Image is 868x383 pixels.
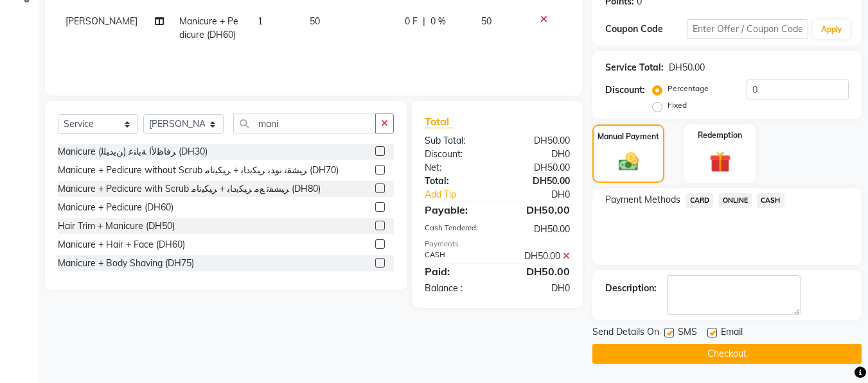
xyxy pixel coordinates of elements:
span: | [423,15,425,28]
span: ONLINE [718,193,752,208]
input: Search or Scan [233,114,376,133]
label: Fixed [668,99,687,111]
div: DH0 [511,188,580,201]
div: Paid: [415,264,497,279]
a: Add Tip [415,188,511,201]
div: DH0 [497,148,580,161]
div: DH50.00 [497,264,580,279]
div: CASH [415,250,497,263]
div: Total: [415,174,497,188]
label: Redemption [698,130,742,141]
span: Send Details On [592,325,659,341]
span: Payment Methods [605,193,680,207]
span: 1 [258,15,263,27]
div: DH50.00 [669,61,705,74]
div: Discount: [415,148,497,161]
div: Discount: [605,83,645,97]
div: DH50.00 [497,134,580,148]
div: Manicure (ﻦﻳﺪﻴﻠﻟ) ﺮﻓﺎﻇﻷا ﺔﻳﺎﻨﻋ (DH30) [58,145,208,158]
div: Net: [415,161,497,174]
div: Manicure + Body Shaving (DH75) [58,257,194,270]
div: Hair Trim + Manicure (DH50) [58,219,175,233]
img: _cash.svg [612,150,645,173]
span: Email [721,325,743,341]
div: Payable: [415,202,497,217]
div: DH50.00 [497,174,580,188]
input: Enter Offer / Coupon Code [687,19,808,39]
div: Manicure + Hair + Face (DH60) [58,238,185,251]
div: Sub Total: [415,134,497,148]
div: Balance : [415,282,497,295]
button: Apply [813,20,850,39]
span: 50 [310,15,320,27]
div: Payments [425,239,570,250]
label: Percentage [668,83,709,94]
div: DH50.00 [497,223,580,236]
span: 0 % [430,15,446,28]
div: DH50.00 [497,202,580,217]
div: Manicure + Pedicure with Scrub ﺮﻴﺸﻘﺗ ﻊﻣ ﺮﻴﻜﻳدﺎﺑ + ﺮﻴﻜﻴﻧﺎﻣ (DH80) [58,182,321,196]
span: [PERSON_NAME] [66,15,137,27]
span: SMS [678,325,697,341]
span: CASH [757,193,784,208]
span: Manicure + Pedicure (DH60) [179,15,238,40]
div: DH0 [497,282,580,295]
span: CARD [686,193,713,208]
div: Cash Tendered: [415,223,497,236]
div: Manicure + Pedicure without Scrub ﺮﻴﺸﻘﺗ نوﺪﺑ ﺮﻴﻜﻳدﺎﺑ + ﺮﻴﻜﻴﻧﺎﻣ (DH70) [58,164,339,177]
label: Manual Payment [598,131,659,142]
div: DH50.00 [497,250,580,263]
span: 0 F [405,15,418,28]
div: Coupon Code [605,22,686,36]
span: Total [425,115,454,128]
div: Service Total: [605,61,664,74]
div: DH50.00 [497,161,580,174]
div: Description: [605,282,657,295]
span: 50 [481,15,492,27]
div: Manicure + Pedicure (DH60) [58,201,173,214]
button: Checkout [592,344,862,364]
img: _gift.svg [703,149,738,175]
